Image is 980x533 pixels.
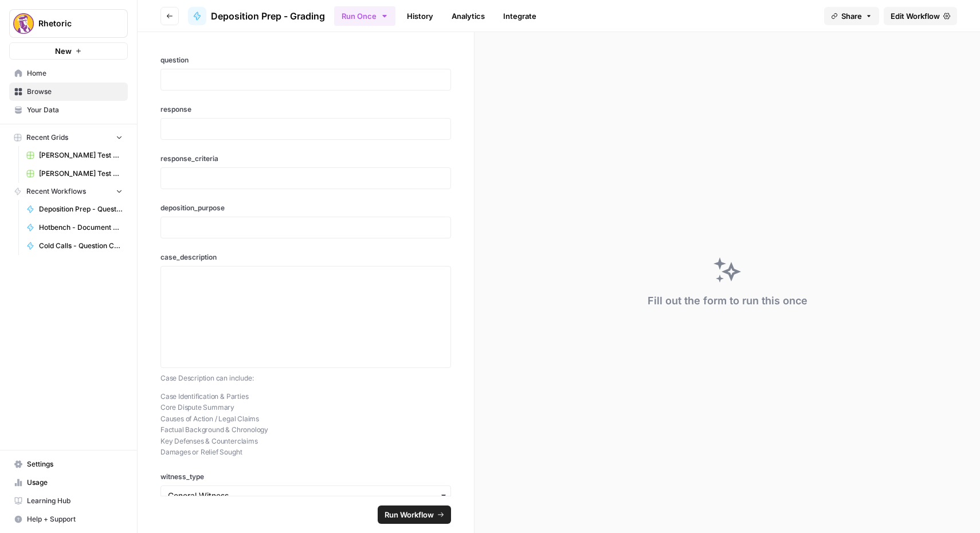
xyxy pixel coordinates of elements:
[27,496,123,506] span: Learning Hub
[160,104,451,115] label: response
[496,7,543,25] a: Integrate
[27,105,123,115] span: Your Data
[9,455,128,473] a: Settings
[9,101,128,119] a: Your Data
[9,492,128,510] a: Learning Hub
[648,293,807,309] div: Fill out the form to run this once
[168,490,444,501] input: General Witness
[27,459,123,469] span: Settings
[9,42,128,60] button: New
[13,13,34,34] img: Rhetoric Logo
[188,7,325,25] a: Deposition Prep - Grading
[334,6,395,26] button: Run Once
[160,391,451,458] p: Case Identification & Parties Core Dispute Summary Causes of Action / Legal Claims Factual Backgr...
[160,252,451,262] label: case_description
[378,505,451,524] button: Run Workflow
[55,45,72,57] span: New
[160,154,451,164] label: response_criteria
[160,373,451,384] p: Case Description can include:
[21,164,128,183] a: [PERSON_NAME] Test Workflow - SERP Overview Grid
[21,200,128,218] a: Deposition Prep - Question Creator
[824,7,879,25] button: Share
[385,509,434,520] span: Run Workflow
[26,132,68,143] span: Recent Grids
[21,146,128,164] a: [PERSON_NAME] Test Workflow - Copilot Example Grid
[9,129,128,146] button: Recent Grids
[9,183,128,200] button: Recent Workflows
[9,83,128,101] a: Browse
[9,510,128,528] button: Help + Support
[841,10,862,22] span: Share
[27,477,123,488] span: Usage
[211,9,325,23] span: Deposition Prep - Grading
[884,7,957,25] a: Edit Workflow
[39,204,123,214] span: Deposition Prep - Question Creator
[9,473,128,492] a: Usage
[445,7,492,25] a: Analytics
[21,218,128,237] a: Hotbench - Document Verification
[9,64,128,83] a: Home
[39,241,123,251] span: Cold Calls - Question Creator
[27,87,123,97] span: Browse
[39,222,123,233] span: Hotbench - Document Verification
[891,10,940,22] span: Edit Workflow
[400,7,440,25] a: History
[9,9,128,38] button: Workspace: Rhetoric
[27,514,123,524] span: Help + Support
[160,472,451,482] label: witness_type
[39,168,123,179] span: [PERSON_NAME] Test Workflow - SERP Overview Grid
[21,237,128,255] a: Cold Calls - Question Creator
[26,186,86,197] span: Recent Workflows
[160,55,451,65] label: question
[160,203,451,213] label: deposition_purpose
[38,18,108,29] span: Rhetoric
[39,150,123,160] span: [PERSON_NAME] Test Workflow - Copilot Example Grid
[27,68,123,79] span: Home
